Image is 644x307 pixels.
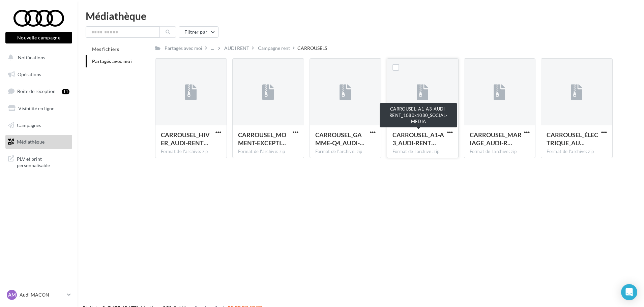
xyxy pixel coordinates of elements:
[161,131,210,147] span: CARROUSEL_HIVER_AUDI-RENT_1080x1080_SOCIAL-MEDIA
[470,149,530,155] div: Format de l'archive: zip
[380,103,457,127] div: CARROUSEL_A1-A3_AUDI-RENT_1080x1080_SOCIAL-MEDIA
[547,149,607,155] div: Format de l'archive: zip
[238,149,298,155] div: Format de l'archive: zip
[392,149,453,155] div: Format de l'archive: zip
[179,26,218,38] button: Filtrer par
[224,45,249,52] div: AUDI RENT
[297,45,327,52] div: CARROUSELS
[86,11,636,21] div: Médiathèque
[315,149,376,155] div: Format de l'archive: zip
[92,58,132,64] span: Partagés avec moi
[17,122,41,128] span: Campagnes
[4,51,71,65] button: Notifications
[238,131,286,147] span: CARROUSEL_MOMENT-EXCEPTION_AUDI-RENT_1080x1080_SOCIAL-MEDIA
[315,131,364,147] span: CARROUSEL_GAMME-Q4_AUDI-RENT_1080x1080_SOCIAL-MEDIA
[17,154,69,169] span: PLV et print personnalisable
[5,32,72,43] button: Nouvelle campagne
[62,89,69,94] div: 11
[18,71,41,77] span: Opérations
[4,101,74,116] a: Visibilité en ligne
[547,131,598,147] span: CARROUSEL_ÉLECTRIQUE_AUDI-RENT_1080x1080_SOCIAL-MEDIA
[92,46,119,52] span: Mes fichiers
[165,45,202,52] div: Partagés avec moi
[4,118,74,132] a: Campagnes
[621,284,637,300] div: Open Intercom Messenger
[210,43,215,53] div: ...
[5,288,72,301] a: AM Audi MACON
[4,67,74,82] a: Opérations
[18,55,45,60] span: Notifications
[18,105,54,111] span: Visibilité en ligne
[4,152,74,172] a: PLV et print personnalisable
[8,291,16,298] span: AM
[20,291,64,298] p: Audi MACON
[161,149,221,155] div: Format de l'archive: zip
[4,84,74,98] a: Boîte de réception11
[17,88,56,94] span: Boîte de réception
[4,135,74,149] a: Médiathèque
[258,45,290,52] div: Campagne rent
[392,131,444,147] span: CARROUSEL_A1-A3_AUDI-RENT_1080x1080_SOCIAL-MEDIA
[470,131,522,147] span: CARROUSEL_MARIAGE_AUDI-RENT_1080x1080_SOCIAL-MEDIA
[17,139,45,145] span: Médiathèque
